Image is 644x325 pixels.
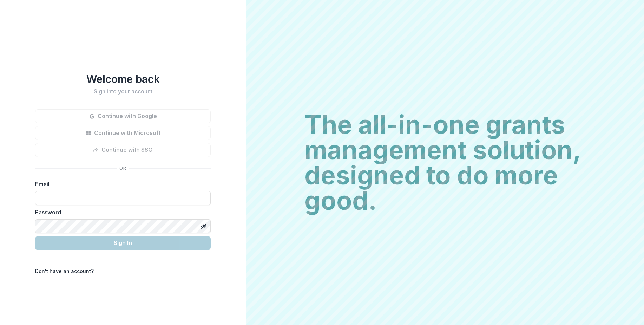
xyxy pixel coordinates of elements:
button: Continue with SSO [35,143,211,157]
button: Continue with Microsoft [35,126,211,140]
label: Email [35,180,206,188]
button: Continue with Google [35,109,211,123]
h2: Sign into your account [35,88,211,95]
button: Sign In [35,236,211,250]
button: Toggle password visibility [198,221,209,232]
p: Don't have an account? [35,267,94,275]
h1: Welcome back [35,73,211,85]
label: Password [35,208,206,216]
